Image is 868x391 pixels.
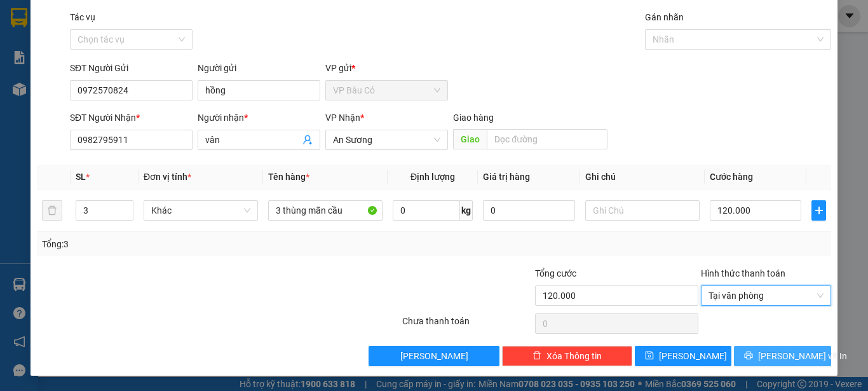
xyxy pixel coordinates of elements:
div: trinh [11,26,114,41]
th: Ghi chú [580,165,705,189]
label: Gán nhãn [645,12,684,22]
div: VP Bàu Cỏ [11,11,114,26]
div: Tổng: 3 [42,237,336,251]
label: Hình thức thanh toán [701,268,785,278]
span: delete [532,351,541,361]
button: deleteXóa Thông tin [502,346,632,366]
span: Định lượng [410,172,455,182]
div: An Sương [123,11,226,26]
div: SĐT Người Gửi [70,61,193,75]
input: VD: Bàn, Ghế [268,200,383,221]
span: [PERSON_NAME] [400,349,468,363]
span: Tổng cước [535,268,576,278]
div: 120.000 [121,67,227,85]
span: VP Bàu Cỏ [333,81,440,100]
div: Tên hàng: 1 thùng đồ chay ( : 1 ) [11,92,226,124]
span: Cước hàng [710,172,753,182]
div: VP gửi [325,61,448,75]
span: kg [460,200,473,221]
div: SĐT Người Nhận [70,111,193,125]
span: plus [812,205,825,216]
div: Người nhận [198,111,320,125]
input: Dọc đường [487,129,607,149]
button: save[PERSON_NAME] [635,346,732,366]
span: Giao hàng [453,113,494,123]
div: Chưa thanh toán [401,314,534,336]
button: delete [42,200,62,221]
span: user-add [302,135,313,145]
label: Tác vụ [70,12,95,22]
span: [PERSON_NAME] và In [758,349,847,363]
span: Giá trị hàng [483,172,530,182]
span: Tên hàng [268,172,309,182]
span: Tại văn phòng [709,286,824,305]
span: Khác [151,201,250,220]
div: Người gửi [198,61,320,75]
span: VP Nhận [325,113,360,123]
button: printer[PERSON_NAME] và In [734,346,831,366]
span: Đơn vị tính [144,172,191,182]
div: 0981623744 [11,41,114,59]
span: Giao [453,129,487,149]
span: Gửi: [11,12,31,25]
span: Nhận: [123,12,153,25]
div: vy [123,26,226,41]
span: An Sương [333,130,440,149]
span: [PERSON_NAME] [659,349,727,363]
input: Ghi Chú [585,200,700,221]
span: CC : [121,70,139,83]
span: Xóa Thông tin [546,349,602,363]
span: printer [744,351,753,361]
span: save [645,351,654,361]
button: [PERSON_NAME] [369,346,499,366]
div: 0961884063 [123,41,226,59]
input: 0 [483,200,574,221]
span: SL [76,172,86,182]
button: plus [811,200,826,221]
